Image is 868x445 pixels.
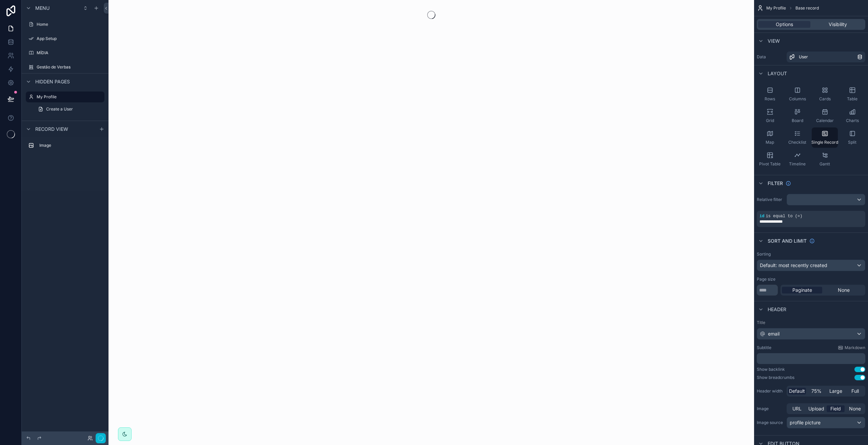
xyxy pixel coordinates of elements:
button: Table [839,84,865,104]
a: Home [26,19,104,30]
span: Options [776,21,793,28]
label: MÍDIA [37,50,103,56]
span: profile picture [790,419,821,426]
label: App Setup [37,36,103,41]
button: Columns [784,84,810,104]
span: Create a User [46,106,73,112]
span: Large [829,388,842,395]
a: Create a User [34,104,104,115]
label: Data [757,54,784,60]
span: email [768,330,780,337]
label: Image [757,406,784,411]
span: Grid [766,118,774,123]
button: Charts [839,106,865,126]
span: is equal to (=) [766,214,802,219]
span: Visibility [829,21,847,28]
span: My Profile [766,5,786,11]
span: Header [768,306,786,313]
button: Grid [757,106,783,126]
button: Single Record [812,127,838,148]
label: Title [757,320,865,325]
a: Markdown [838,345,865,350]
span: View [768,38,780,44]
button: Rows [757,84,783,104]
span: Default [789,388,805,395]
span: Columns [789,96,806,102]
button: Board [784,106,810,126]
div: scrollable content [757,353,865,364]
a: User [787,52,865,62]
span: Map [766,140,774,145]
button: Checklist [784,127,810,148]
span: Calendar [816,118,834,123]
label: Image [39,143,102,148]
span: Base record [795,5,819,11]
div: scrollable content [22,137,108,158]
label: Header width [757,388,784,394]
div: Show breadcrumbs [757,375,794,380]
label: Page size [757,277,775,282]
span: Filter [768,180,783,187]
span: Field [830,405,841,412]
span: Checklist [788,140,806,145]
label: Image source [757,420,784,425]
button: profile picture [787,417,865,428]
a: MÍDIA [26,47,104,58]
span: 75% [811,388,822,395]
span: Upload [808,405,824,412]
span: Default: most recently created [760,262,827,268]
button: Gantt [812,149,838,169]
button: Timeline [784,149,810,169]
div: Show backlink [757,367,785,372]
a: My Profile [26,92,104,102]
span: id [759,214,764,219]
span: Timeline [789,161,806,167]
label: Gestão de Verbas [37,64,103,70]
span: None [849,405,861,412]
button: email [757,328,865,340]
label: My Profile [37,94,100,100]
label: Subtitle [757,345,771,350]
a: Gestão de Verbas [26,62,104,73]
span: Hidden pages [35,78,70,85]
label: Sorting [757,251,771,257]
button: Split [839,127,865,148]
span: Pivot Table [759,161,781,167]
span: Layout [768,70,787,77]
span: Sort And Limit [768,238,807,244]
span: Rows [765,96,775,102]
span: Record view [35,126,68,133]
button: Map [757,127,783,148]
span: Menu [35,5,50,12]
button: Pivot Table [757,149,783,169]
span: Gantt [820,161,830,167]
span: Single Record [811,140,838,145]
span: None [838,287,850,294]
span: Full [851,388,859,395]
span: Table [847,96,857,102]
span: Cards [819,96,831,102]
span: Markdown [845,345,865,350]
span: User [799,54,808,60]
button: Default: most recently created [757,260,865,271]
a: App Setup [26,33,104,44]
button: Calendar [812,106,838,126]
label: Relative filter [757,197,784,202]
span: URL [792,405,802,412]
button: Cards [812,84,838,104]
label: Home [37,22,103,27]
span: Charts [846,118,859,123]
span: Board [792,118,803,123]
span: Split [848,140,856,145]
span: Paginate [792,287,812,294]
